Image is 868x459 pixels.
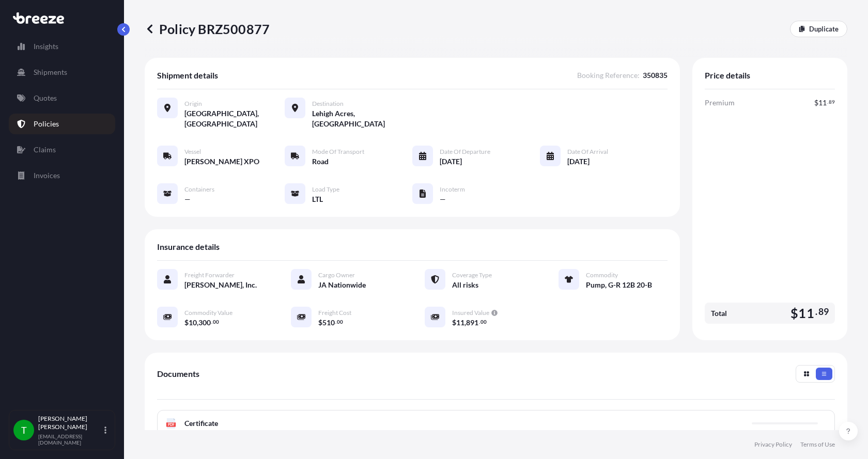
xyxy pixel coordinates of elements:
[168,423,175,426] text: PDF
[705,98,735,108] span: Premium
[643,70,668,81] span: 350835
[198,319,211,326] span: 300
[38,415,102,431] p: [PERSON_NAME] [PERSON_NAME]
[184,271,235,279] span: Freight Forwarder
[452,309,489,317] span: Insured Value
[452,319,456,326] span: $
[452,280,478,290] span: All risks
[318,319,322,326] span: $
[818,309,829,315] span: 89
[197,319,198,326] span: ,
[586,271,618,279] span: Commodity
[9,88,115,108] a: Quotes
[711,308,727,319] span: Total
[818,99,827,106] span: 11
[312,194,323,204] span: LTL
[827,100,828,104] span: .
[34,41,58,52] p: Insights
[34,145,56,155] p: Claims
[798,307,814,320] span: 11
[312,100,344,108] span: Destination
[567,148,608,156] span: Date of Arrival
[9,139,115,160] a: Claims
[213,320,219,324] span: 00
[452,271,492,279] span: Coverage Type
[318,280,366,290] span: JA Nationwide
[440,185,465,194] span: Incoterm
[318,309,351,317] span: Freight Cost
[318,271,355,279] span: Cargo Owner
[312,156,329,167] span: Road
[814,99,818,106] span: $
[815,309,817,315] span: .
[335,320,336,324] span: .
[145,21,270,37] p: Policy BRZ500877
[184,319,189,326] span: $
[577,70,640,81] span: Booking Reference :
[9,165,115,186] a: Invoices
[466,319,478,326] span: 891
[312,185,339,194] span: Load Type
[705,70,750,81] span: Price details
[440,156,462,167] span: [DATE]
[157,242,220,252] span: Insurance details
[312,108,412,129] span: Lehigh Acres, [GEOGRAPHIC_DATA]
[184,280,257,290] span: [PERSON_NAME], Inc.
[809,24,839,34] p: Duplicate
[184,108,285,129] span: [GEOGRAPHIC_DATA], [GEOGRAPHIC_DATA]
[211,320,212,324] span: .
[790,21,847,37] a: Duplicate
[440,148,490,156] span: Date of Departure
[34,170,60,181] p: Invoices
[157,369,199,379] span: Documents
[184,156,259,167] span: [PERSON_NAME] XPO
[800,440,835,449] a: Terms of Use
[464,319,466,326] span: ,
[567,156,590,167] span: [DATE]
[184,100,202,108] span: Origin
[440,194,446,204] span: —
[157,70,218,81] span: Shipment details
[337,320,343,324] span: 00
[9,36,115,57] a: Insights
[481,320,487,324] span: 00
[754,440,792,449] a: Privacy Policy
[21,425,27,435] span: T
[34,119,59,129] p: Policies
[829,100,835,104] span: 89
[9,62,115,83] a: Shipments
[479,320,480,324] span: .
[322,319,335,326] span: 510
[34,93,57,103] p: Quotes
[184,418,218,429] span: Certificate
[34,67,67,77] p: Shipments
[184,194,191,204] span: —
[791,307,798,320] span: $
[9,114,115,134] a: Policies
[312,148,364,156] span: Mode of Transport
[184,309,233,317] span: Commodity Value
[184,148,201,156] span: Vessel
[38,433,102,446] p: [EMAIL_ADDRESS][DOMAIN_NAME]
[456,319,464,326] span: 11
[184,185,214,194] span: Containers
[189,319,197,326] span: 10
[586,280,652,290] span: Pump, G-R 12B 20-B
